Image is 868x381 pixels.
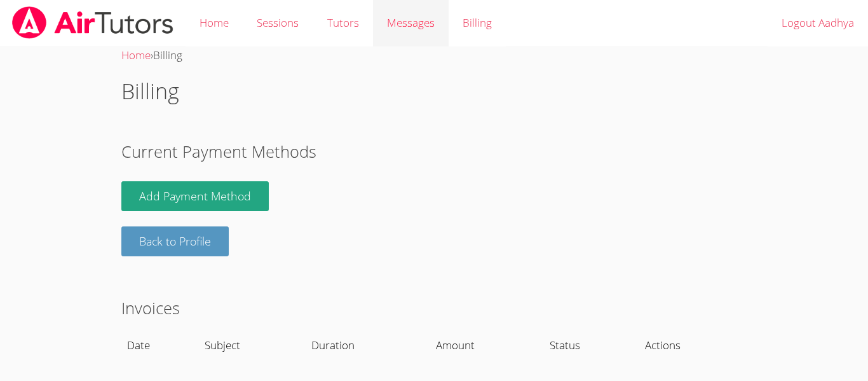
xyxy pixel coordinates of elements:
div: › [121,46,747,65]
a: Add Payment Method [121,181,269,211]
a: Back to Profile [121,226,229,256]
h2: Current Payment Methods [121,139,747,163]
h1: Billing [121,75,747,107]
h2: Invoices [121,296,747,320]
img: airtutors_banner-c4298cdbf04f3fff15de1276eac7730deb9818008684d7c2e4769d2f7ddbe033.png [11,6,175,39]
span: Messages [387,15,435,30]
th: Duration [306,331,430,360]
th: Status [545,331,640,360]
th: Amount [430,331,545,360]
th: Date [121,331,199,360]
th: Actions [640,331,747,360]
th: Subject [199,331,306,360]
span: Billing [153,48,182,62]
a: Home [121,48,151,62]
